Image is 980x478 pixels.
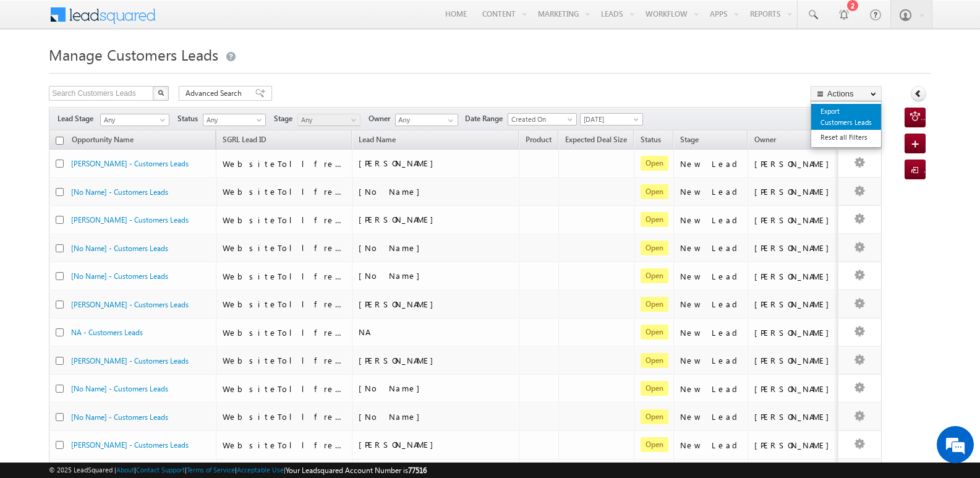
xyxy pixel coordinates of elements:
[116,466,134,474] a: About
[223,135,266,144] span: SGRL Lead ID
[508,113,577,126] a: Created On
[680,355,742,366] div: New Lead
[71,215,189,224] a: [PERSON_NAME] - Customers Leads
[187,466,235,474] a: Terms of Service
[49,45,218,64] span: Manage Customers Leads
[359,383,426,393] span: [No Name]
[71,159,189,168] a: [PERSON_NAME] - Customers Leads
[297,114,360,126] a: Any
[223,186,346,197] div: WebsiteTollfree1293
[680,411,742,422] div: New Lead
[754,242,835,254] div: [PERSON_NAME]
[66,133,140,149] a: Opportunity Name
[641,184,668,199] span: Open
[274,113,297,124] span: Stage
[71,412,168,422] a: [No Name] - Customers Leads
[237,466,284,474] a: Acceptable Use
[359,299,440,309] span: [PERSON_NAME]
[581,114,639,125] span: [DATE]
[71,300,189,309] a: [PERSON_NAME] - Customers Leads
[754,299,835,310] div: [PERSON_NAME]
[680,327,742,338] div: New Lead
[680,383,742,395] div: New Lead
[508,114,573,125] span: Created On
[680,440,742,451] div: New Lead
[223,242,346,254] div: WebsiteTollfree1328
[811,130,881,145] a: Reset all Filters
[680,242,742,254] div: New Lead
[641,381,668,396] span: Open
[223,299,346,310] div: WebsiteTollfree1312
[559,133,633,149] a: Expected Deal Size
[71,440,189,450] a: [PERSON_NAME] - Customers Leads
[203,114,262,126] span: Any
[641,212,668,227] span: Open
[71,271,168,281] a: [No Name] - Customers Leads
[754,411,835,422] div: [PERSON_NAME]
[359,355,440,365] span: [PERSON_NAME]
[680,186,742,197] div: New Lead
[223,440,346,451] div: WebsiteTollfree1288
[641,268,668,283] span: Open
[223,215,346,226] div: WebsiteTollfree1330
[754,355,835,366] div: [PERSON_NAME]
[136,466,185,474] a: Contact Support
[359,186,426,197] span: [No Name]
[359,158,440,168] span: [PERSON_NAME]
[395,114,458,126] input: Type to Search
[754,383,835,395] div: [PERSON_NAME]
[641,437,668,452] span: Open
[580,113,643,126] a: [DATE]
[72,135,134,144] span: Opportunity Name
[223,383,346,395] div: WebsiteTollfree1310
[680,135,699,144] span: Stage
[634,133,667,149] a: Status
[369,113,395,124] span: Owner
[359,242,426,253] span: [No Name]
[441,114,457,127] a: Show All Items
[408,466,427,475] span: 77516
[641,353,668,368] span: Open
[352,133,402,149] span: Lead Name
[58,113,98,124] span: Lead Stage
[754,158,835,169] div: [PERSON_NAME]
[71,384,168,393] a: [No Name] - Customers Leads
[811,104,881,130] a: Export Customers Leads
[754,271,835,282] div: [PERSON_NAME]
[754,327,835,338] div: [PERSON_NAME]
[641,241,668,255] span: Open
[101,114,165,126] span: Any
[641,409,668,424] span: Open
[185,88,245,99] span: Advanced Search
[100,114,169,126] a: Any
[641,297,668,312] span: Open
[465,113,508,124] span: Date Range
[754,135,776,144] span: Owner
[754,186,835,197] div: [PERSON_NAME]
[359,214,440,224] span: [PERSON_NAME]
[71,187,168,197] a: [No Name] - Customers Leads
[298,114,357,126] span: Any
[71,244,168,253] a: [No Name] - Customers Leads
[680,215,742,226] div: New Lead
[754,215,835,226] div: [PERSON_NAME]
[223,327,346,338] div: WebsiteTollfree1319
[223,271,346,282] div: WebsiteTollfree1290
[359,411,426,422] span: [No Name]
[223,411,346,422] div: WebsiteTollfree1298
[203,114,266,126] a: Any
[71,328,143,337] a: NA - Customers Leads
[286,466,427,475] span: Your Leadsquared Account Number is
[754,440,835,451] div: [PERSON_NAME]
[71,356,189,365] a: [PERSON_NAME] - Customers Leads
[680,299,742,310] div: New Lead
[641,325,668,339] span: Open
[223,158,346,169] div: WebsiteTollfree1275
[216,133,273,149] a: SGRL Lead ID
[641,156,668,171] span: Open
[680,158,742,169] div: New Lead
[565,135,627,144] span: Expected Deal Size
[177,113,203,124] span: Status
[674,133,705,149] a: Stage
[359,326,369,337] span: NA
